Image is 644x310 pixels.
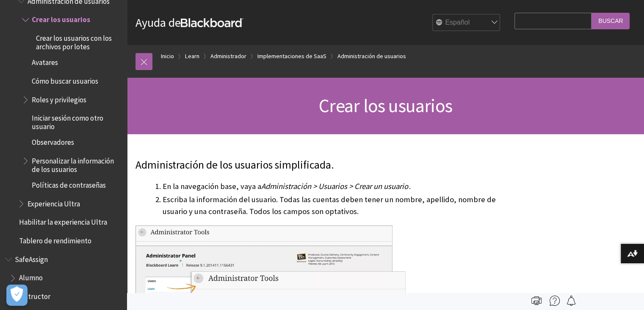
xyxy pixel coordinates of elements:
[257,51,326,62] a: Implementaciones de SaaS
[32,154,121,174] span: Personalizar la información de los usuarios
[6,285,28,306] button: Abrir preferencias
[32,93,86,104] span: Roles y privilegios
[550,296,560,306] img: More help
[28,197,80,208] span: Experiencia Ultra
[32,13,90,24] span: Crear los usuarios
[32,135,74,147] span: Observadores
[181,18,243,27] strong: Blackboard
[161,51,174,62] a: Inicio
[210,51,246,62] a: Administrador
[19,271,43,282] span: Alumno
[433,14,500,31] select: Site Language Selector
[135,158,510,173] p: Administración de los usuarios simplificada.
[163,194,510,217] li: Escriba la información del usuario. Todas las cuentas deben tener un nombre, apellido, nombre de ...
[185,51,199,62] a: Learn
[135,15,243,30] a: Ayuda deBlackboard
[591,13,630,29] input: Buscar
[36,31,121,51] span: Crear los usuarios con los archivos por lotes
[15,252,48,264] span: SafeAssign
[19,289,50,301] span: Instructor
[32,56,58,67] span: Avatares
[19,215,107,227] span: Habilitar la experiencia Ultra
[531,296,542,306] img: Print
[32,178,106,189] span: Políticas de contraseñas
[319,94,452,117] span: Crear los usuarios
[163,180,510,192] li: En la navegación base, vaya a .
[32,74,98,85] span: Cómo buscar usuarios
[337,51,406,62] a: Administración de usuarios
[32,111,121,131] span: Iniciar sesión como otro usuario
[19,234,91,245] span: Tablero de rendimiento
[261,181,408,191] span: Administración > Usuarios > Crear un usuario
[566,296,576,306] img: Follow this page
